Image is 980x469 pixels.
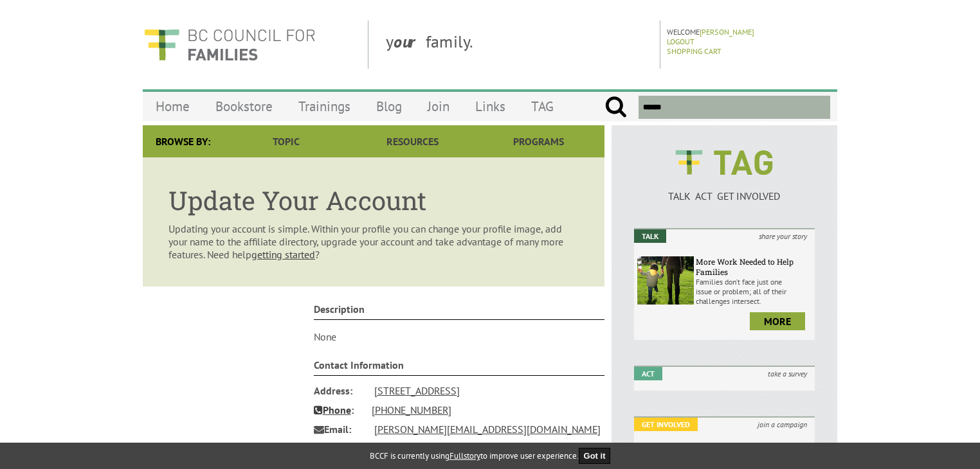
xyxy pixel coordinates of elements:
em: Act [634,367,662,380]
a: [STREET_ADDRESS] [374,384,460,397]
h4: Contact Information [314,358,605,376]
a: [PERSON_NAME][EMAIL_ADDRESS][DOMAIN_NAME] [374,423,601,436]
a: Bookstore [203,91,286,121]
a: Join [415,91,462,121]
img: BC Council for FAMILIES [143,21,316,69]
a: Fullstory [449,450,480,461]
a: [PERSON_NAME] [700,27,754,37]
p: Families don’t face just one issue or problem; all of their challenges intersect. [696,277,812,306]
a: [PHONE_NUMBER] [372,403,451,416]
button: Got it [579,448,611,464]
a: Trainings [286,91,363,121]
span: Address [314,381,365,400]
p: None [314,330,605,343]
div: Browse By: [143,125,223,157]
h6: More Work Needed to Help Families [696,256,812,277]
h4: Description [314,303,605,320]
i: take a survey [760,367,815,380]
em: Talk [634,229,666,243]
a: Programs [476,125,602,157]
a: Resources [349,125,475,157]
a: more [750,312,805,330]
em: Get Involved [634,418,698,431]
i: share your story [751,229,815,243]
a: Home [143,91,203,121]
a: Blog [363,91,415,121]
p: TALK ACT GET INVOLVED [634,190,815,202]
span: Email [314,420,365,439]
div: y family. [376,21,660,69]
a: Logout [667,37,694,46]
a: Links [462,91,518,121]
p: Welcome [667,27,833,37]
article: Updating your account is simple. Within your profile you can change your profile image, add your ... [143,157,604,287]
a: Topic [223,125,349,157]
span: Website [314,439,365,458]
a: Phone [314,403,351,416]
i: join a campaign [750,418,815,431]
img: BCCF's TAG Logo [666,138,782,187]
input: Submit [604,96,627,119]
a: Shopping Cart [667,46,721,56]
h1: Update Your Account [168,183,579,217]
strong: our [394,31,426,52]
a: [URL][DOMAIN_NAME] [374,442,472,455]
a: TALK ACT GET INVOLVED [634,177,815,202]
a: TAG [518,91,567,121]
a: getting started [251,248,315,261]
